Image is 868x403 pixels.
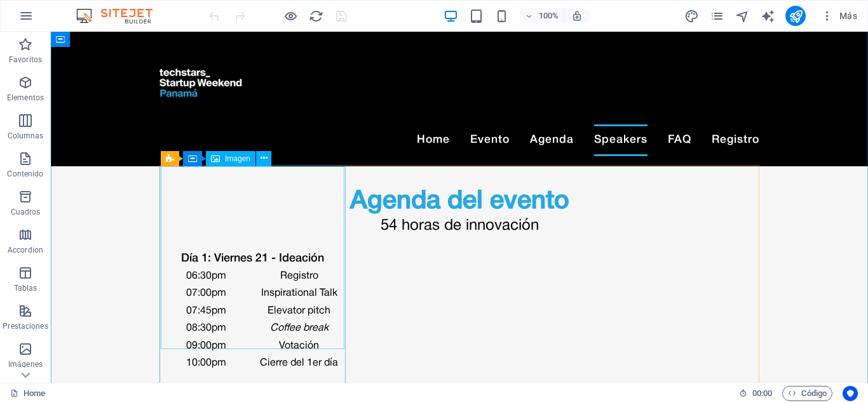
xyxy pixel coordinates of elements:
button: Código [782,386,832,401]
p: Tablas [14,283,37,293]
button: navigator [735,8,750,23]
img: Editor Logo [73,8,168,23]
p: Favoritos [9,55,42,65]
button: text_generator [760,8,775,23]
button: Haz clic para salir del modo de previsualización y seguir editando [283,8,298,23]
i: Publicar [789,9,803,23]
h6: 100% [538,8,559,23]
button: Más [816,6,862,26]
p: Elementos [7,93,44,103]
i: Volver a cargar página [309,9,323,23]
span: Imagen [225,155,250,162]
i: Navegador [735,9,750,23]
i: AI Writer [761,9,775,23]
p: Cuadros [11,207,41,217]
p: Contenido [7,169,43,179]
button: publish [785,6,806,26]
button: reload [308,8,323,23]
span: Código [788,386,827,401]
button: Usercentrics [843,386,858,401]
span: Más [821,10,857,22]
i: Al redimensionar, ajustar el nivel de zoom automáticamente para ajustarse al dispositivo elegido. [571,10,583,22]
span: 00 00 [752,386,772,401]
i: Páginas (Ctrl+Alt+S) [710,9,724,23]
button: pages [709,8,724,23]
p: Prestaciones [3,321,48,331]
p: Imágenes [8,359,43,369]
button: design [684,8,699,23]
a: Haz clic para cancelar la selección y doble clic para abrir páginas [10,386,45,401]
button: 100% [519,8,564,23]
h6: Tiempo de la sesión [739,386,773,401]
i: Diseño (Ctrl+Alt+Y) [684,9,699,23]
span: : [761,388,763,398]
p: Accordion [8,245,43,255]
p: Columnas [8,131,44,141]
